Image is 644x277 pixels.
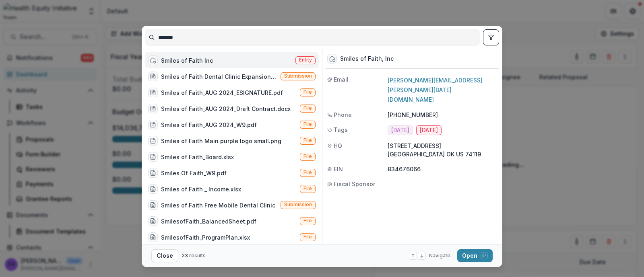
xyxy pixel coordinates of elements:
[284,73,312,79] span: Submission
[161,185,241,193] div: Smiles of Faith _ Income.xlsx
[388,77,483,103] a: [PERSON_NAME][EMAIL_ADDRESS][PERSON_NAME][DATE][DOMAIN_NAME]
[151,249,178,262] button: Close
[182,252,188,259] span: 23
[303,170,312,175] span: File
[483,29,499,45] button: toggle filters
[388,142,497,158] p: [STREET_ADDRESS] [GEOGRAPHIC_DATA] OK US 74119
[161,72,277,81] div: Smiles of Faith Dental Clinic Expansion (Dental care for vulnerable populations.)
[161,201,275,209] div: Smiles of Faith Free Mobile Dental Clinic
[429,252,450,259] span: Navigate
[303,89,312,95] span: File
[340,55,394,62] div: Smiles of Faith, Inc
[303,154,312,159] span: File
[161,233,250,242] div: SmilesofFaith_ProgramPlan.xlsx
[189,252,206,259] span: results
[303,234,312,240] span: File
[161,56,213,65] div: Smiles of Faith Inc
[388,165,497,173] p: 834676066
[388,111,497,119] p: [PHONE_NUMBER]
[161,121,257,129] div: Smiles of Faith_AUG 2024_W9.pdf
[161,169,227,177] div: Smiles Of Faith_W9.pdf
[334,125,348,134] span: Tags
[161,217,256,226] div: SmilesofFaith_BalancedSheet.pdf
[161,105,291,113] div: Smiles of Faith_AUG 2024_Draft Contract.docx
[391,127,409,134] span: [DATE]
[334,180,375,188] span: Fiscal Sponsor
[161,137,281,145] div: Smiles of Faith Main purple logo small.png
[457,249,493,262] button: Open
[303,218,312,224] span: File
[303,121,312,127] span: File
[334,142,342,150] span: HQ
[334,111,352,119] span: Phone
[303,186,312,191] span: File
[420,127,438,134] span: [DATE]
[334,75,349,84] span: Email
[161,88,283,97] div: Smiles of Faith_AUG 2024_ESIGNATURE.pdf
[303,105,312,111] span: File
[284,202,312,207] span: Submission
[334,165,343,173] span: EIN
[303,137,312,143] span: File
[161,153,234,161] div: Smiles of Faith_Board.xlsx
[299,57,312,63] span: Entity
